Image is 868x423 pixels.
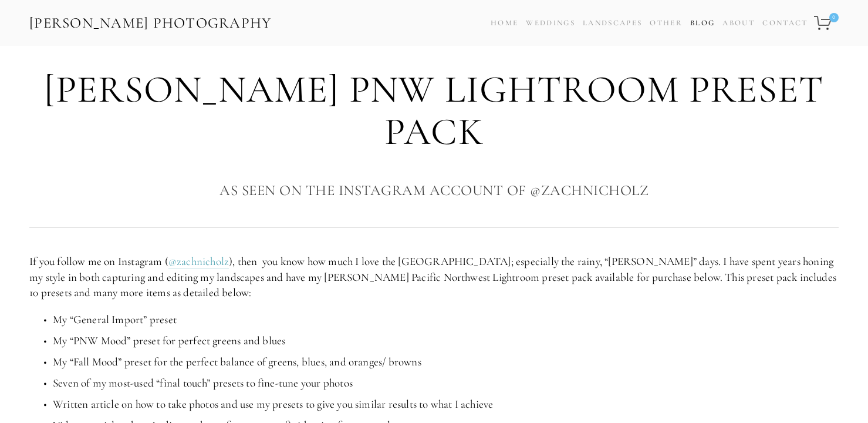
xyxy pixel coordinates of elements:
[53,354,839,370] p: My “Fall Mood” preset for the perfect balance of greens, blues, and oranges/ browns
[29,69,839,153] h1: [PERSON_NAME] PNW Lightroom Preset Pack
[583,18,642,28] a: Landscapes
[650,18,683,28] a: Other
[829,13,839,22] span: 0
[83,9,94,20] img: SEOSpace
[26,41,151,53] p: Plugin is loading...
[9,56,167,199] img: Rough Water SEO
[690,15,715,32] a: Blog
[29,179,839,202] h3: As Seen on the Instagram Account of @zachnicholz
[53,333,839,349] p: My “PNW Mood” preset for perfect greens and blues
[18,69,38,89] a: Need help?
[168,254,229,269] a: @zachnicholz
[28,10,273,36] a: [PERSON_NAME] Photography
[53,375,839,391] p: Seven of my most-used “final touch” presets to fine-tune your photos
[526,18,575,28] a: Weddings
[53,397,839,412] p: Written article on how to take photos and use my presets to give you similar results to what I ac...
[29,254,839,301] p: If you follow me on Instagram ( ), then you know how much I love the [GEOGRAPHIC_DATA]; especiall...
[812,9,840,37] a: 0 items in cart
[26,29,151,41] p: Get ready!
[53,312,839,328] p: My “General Import” preset
[762,15,808,32] a: Contact
[722,15,755,32] a: About
[491,15,518,32] a: Home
